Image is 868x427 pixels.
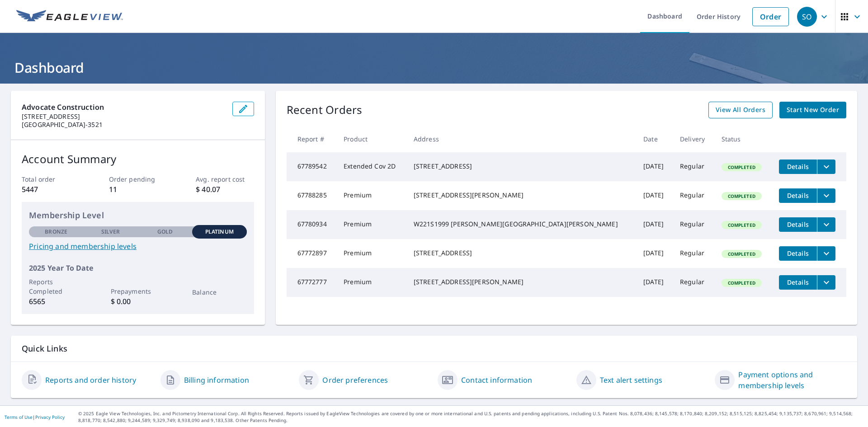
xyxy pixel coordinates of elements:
span: Completed [722,193,761,199]
p: [GEOGRAPHIC_DATA]-3521 [22,121,225,129]
p: Bronze [45,228,67,236]
td: [DATE] [636,181,673,210]
button: detailsBtn-67789542 [779,160,817,174]
th: Status [714,126,772,152]
td: Premium [336,210,406,239]
span: Details [784,220,811,229]
td: 67772897 [287,239,337,268]
td: Regular [673,210,714,239]
span: Start New Order [787,104,839,116]
td: Regular [673,152,714,181]
a: Payment options and membership levels [738,369,846,391]
span: Details [784,278,811,286]
td: 67780934 [287,210,337,239]
th: Address [406,126,636,152]
td: [DATE] [636,152,673,181]
td: Premium [336,239,406,268]
td: 67772777 [287,268,337,297]
span: View All Orders [716,104,765,116]
h1: Dashboard [11,58,857,77]
a: Terms of Use [5,414,33,420]
span: Details [784,162,811,171]
button: filesDropdownBtn-67772897 [817,246,835,261]
td: [DATE] [636,268,673,297]
p: Gold [157,228,173,236]
span: Completed [722,164,761,170]
a: View All Orders [708,102,773,118]
a: Pricing and membership levels [29,241,247,252]
td: Regular [673,239,714,268]
button: detailsBtn-67780934 [779,217,817,232]
td: Regular [673,181,714,210]
button: filesDropdownBtn-67789542 [817,160,835,174]
button: filesDropdownBtn-67772777 [817,275,835,290]
p: Balance [192,287,246,297]
td: Regular [673,268,714,297]
p: Recent Orders [287,102,363,118]
div: [STREET_ADDRESS][PERSON_NAME] [414,191,629,200]
td: Premium [336,181,406,210]
p: $ 40.07 [196,184,254,195]
td: [DATE] [636,239,673,268]
p: Membership Level [29,209,247,221]
p: Prepayments [111,286,165,296]
td: Extended Cov 2D [336,152,406,181]
a: Privacy Policy [35,414,65,420]
td: 67788285 [287,181,337,210]
p: 5447 [22,184,80,195]
p: 2025 Year To Date [29,263,247,273]
a: Start New Order [779,102,846,118]
div: [STREET_ADDRESS] [414,162,629,171]
span: Completed [722,280,761,286]
th: Date [636,126,673,152]
a: Order preferences [322,375,388,385]
div: [STREET_ADDRESS] [414,249,629,258]
p: Avg. report cost [196,174,254,184]
span: Details [784,191,811,200]
p: Account Summary [22,151,254,167]
button: detailsBtn-67772777 [779,275,817,290]
a: Text alert settings [600,375,662,385]
p: [STREET_ADDRESS] [22,113,225,121]
p: Silver [101,228,120,236]
td: [DATE] [636,210,673,239]
p: Platinum [205,228,234,236]
th: Product [336,126,406,152]
p: © 2025 Eagle View Technologies, Inc. and Pictometry International Corp. All Rights Reserved. Repo... [78,410,863,424]
span: Completed [722,251,761,257]
p: Order pending [109,174,167,184]
div: [STREET_ADDRESS][PERSON_NAME] [414,277,629,286]
button: detailsBtn-67788285 [779,188,817,203]
span: Details [784,249,811,258]
p: 11 [109,184,167,195]
div: SO [797,7,817,27]
img: EV Logo [16,10,123,23]
td: 67789542 [287,152,337,181]
td: Premium [336,268,406,297]
a: Billing information [184,375,249,385]
p: $ 0.00 [111,296,165,307]
a: Contact information [461,375,532,385]
p: | [5,414,65,420]
a: Order [752,7,789,26]
p: Advocate Construction [22,102,225,113]
p: Quick Links [22,343,846,354]
button: detailsBtn-67772897 [779,246,817,261]
button: filesDropdownBtn-67788285 [817,188,835,203]
span: Completed [722,222,761,228]
button: filesDropdownBtn-67780934 [817,217,835,232]
p: 6565 [29,296,83,307]
div: W221S1999 [PERSON_NAME][GEOGRAPHIC_DATA][PERSON_NAME] [414,220,629,229]
a: Reports and order history [45,375,136,385]
p: Reports Completed [29,277,83,296]
p: Total order [22,174,80,184]
th: Delivery [673,126,714,152]
th: Report # [287,126,337,152]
